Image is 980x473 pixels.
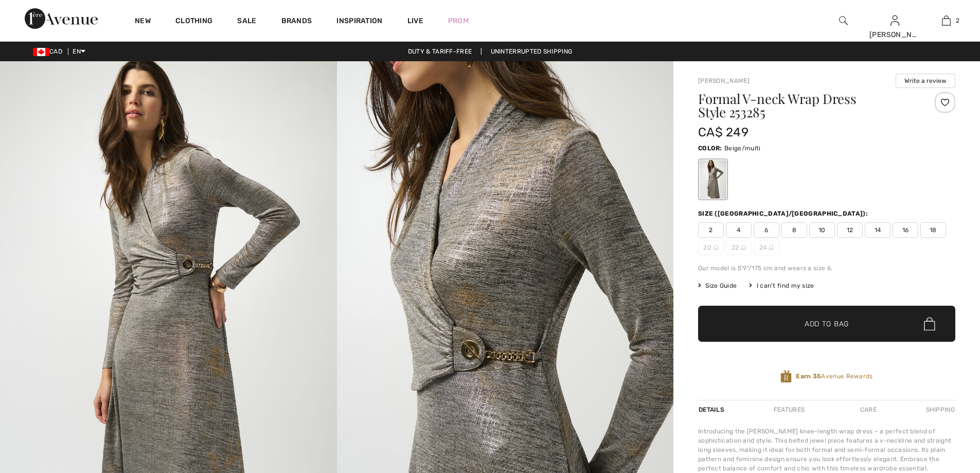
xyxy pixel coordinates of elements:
span: EN [73,48,85,55]
a: 2 [921,14,971,27]
a: Sale [237,16,256,27]
a: Sign In [890,15,899,25]
span: 14 [865,222,890,238]
img: search the website [839,14,848,27]
div: Care [851,400,885,419]
span: 22 [726,240,752,255]
span: 2 [698,222,724,238]
a: Clothing [175,16,212,27]
div: [PERSON_NAME] [869,29,920,40]
button: Write a review [896,74,955,88]
span: Beige/multi [724,145,760,152]
span: 18 [920,222,946,238]
span: CAD [33,48,66,55]
span: Add to Bag [805,319,849,329]
a: Brands [281,16,312,27]
img: ring-m.svg [714,245,719,250]
a: New [135,16,151,27]
h1: Formal V-neck Wrap Dress Style 253285 [698,92,913,119]
a: Live [407,15,423,26]
span: CA$ 249 [698,125,749,139]
span: 8 [781,222,807,238]
span: 24 [754,240,779,255]
span: Inspiration [336,16,382,27]
img: ring-m.svg [741,245,746,250]
span: 6 [754,222,779,238]
div: Features [765,400,813,419]
div: Size ([GEOGRAPHIC_DATA]/[GEOGRAPHIC_DATA]): [698,209,870,218]
span: Avenue Rewards [796,372,872,381]
span: 10 [809,222,835,238]
img: My Info [890,14,899,27]
div: Introducing the [PERSON_NAME] knee-length wrap dress – a perfect blend of sophistication and styl... [698,427,955,473]
img: Canadian Dollar [33,48,49,56]
div: Beige/multi [700,160,726,199]
a: Prom [448,15,469,26]
img: ring-m.svg [769,245,774,250]
strong: Earn 35 [796,373,821,380]
span: 20 [698,240,724,255]
span: 4 [726,222,752,238]
div: Our model is 5'9"/175 cm and wears a size 6. [698,264,955,273]
button: Add to Bag [698,306,955,342]
img: My Bag [942,14,951,27]
a: [PERSON_NAME] [698,77,750,84]
div: Details [698,400,727,419]
img: Bag.svg [924,317,935,330]
span: 16 [893,222,918,238]
span: Color: [698,145,722,152]
span: Size Guide [698,281,737,290]
img: 1ère Avenue [25,8,98,29]
div: I can't find my size [749,281,814,290]
img: Avenue Rewards [780,370,792,383]
span: 12 [837,222,863,238]
span: 2 [956,16,959,25]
